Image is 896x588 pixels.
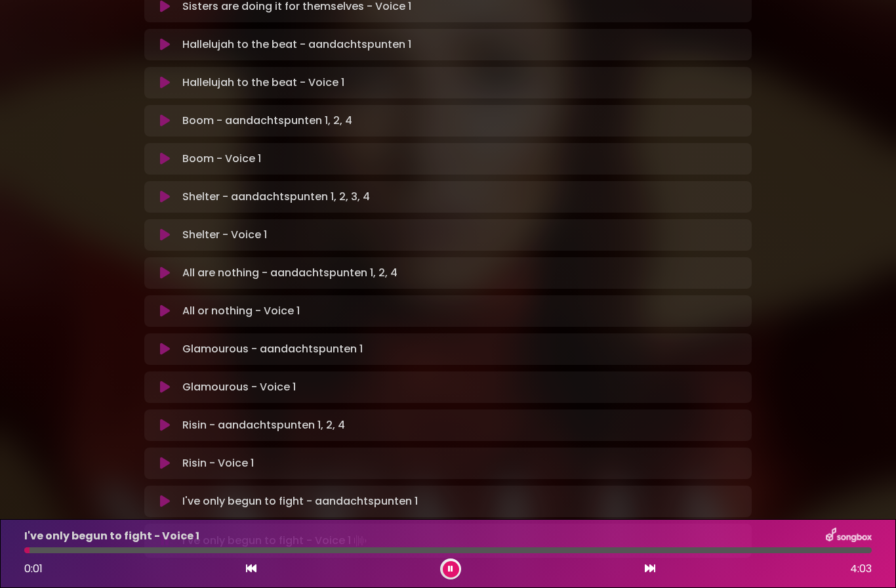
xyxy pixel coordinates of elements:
p: Shelter - Voice 1 [182,227,267,243]
p: Risin - aandachtspunten 1, 2, 4 [182,417,345,433]
p: All are nothing - aandachtspunten 1, 2, 4 [182,265,397,281]
p: Hallelujah to the beat - Voice 1 [182,75,344,91]
p: Risin - Voice 1 [182,455,254,471]
p: Boom - Voice 1 [182,151,261,167]
p: Boom - aandachtspunten 1, 2, 4 [182,113,352,129]
p: Glamourous - Voice 1 [182,379,296,395]
p: All or nothing - Voice 1 [182,303,300,319]
img: songbox-logo-white.png [826,528,872,545]
p: I've only begun to fight - aandachtspunten 1 [182,493,418,509]
p: Shelter - aandachtspunten 1, 2, 3, 4 [182,189,370,205]
span: 0:01 [24,561,43,576]
span: 4:03 [850,561,872,577]
p: I've only begun to fight - Voice 1 [24,528,199,544]
p: Glamourous - aandachtspunten 1 [182,341,363,357]
p: Hallelujah to the beat - aandachtspunten 1 [182,37,411,52]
